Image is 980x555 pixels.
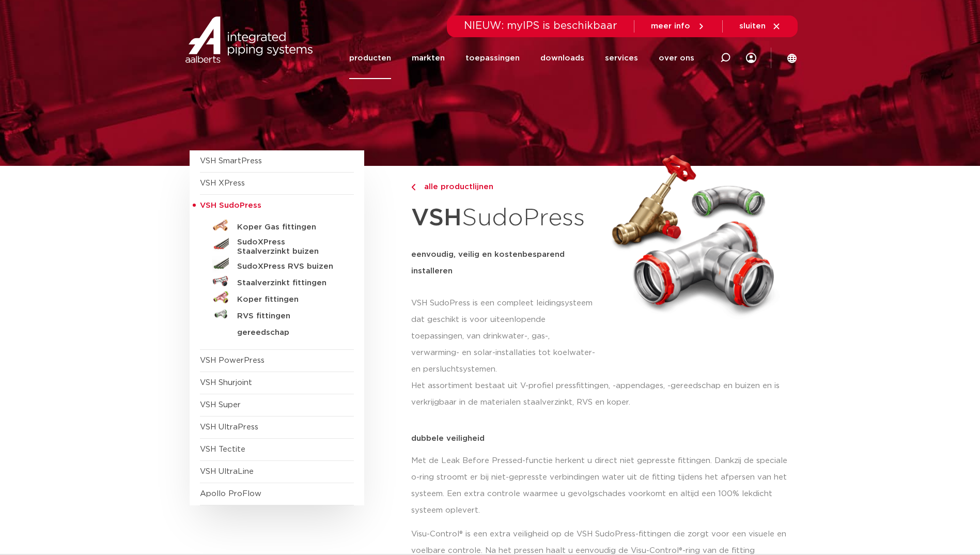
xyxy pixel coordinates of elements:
h5: SudoXPress Staalverzinkt buizen [237,238,339,256]
a: VSH XPress [200,179,245,187]
a: sluiten [739,22,781,31]
span: sluiten [739,22,766,30]
div: my IPS [746,37,756,79]
a: VSH Tectite [200,445,245,453]
span: alle productlijnen [418,183,493,191]
a: RVS fittingen [200,306,354,322]
h5: Koper fittingen [237,295,339,304]
p: Het assortiment bestaat uit V-profiel pressfittingen, -appendages, -gereedschap en buizen en is v... [411,378,791,411]
a: markten [412,37,445,79]
a: gereedschap [200,322,354,339]
a: VSH SmartPress [200,157,262,165]
h1: SudoPress [411,198,598,238]
a: SudoXPress RVS buizen [200,256,354,273]
a: Koper Gas fittingen [200,217,354,234]
a: over ons [659,37,694,79]
a: VSH Super [200,401,241,409]
a: VSH Shurjoint [200,379,252,387]
a: VSH UltraPress [200,423,258,431]
img: chevron-right.svg [411,184,415,191]
a: Apollo ProFlow [200,490,261,498]
h5: SudoXPress RVS buizen [237,262,339,271]
p: dubbele veiligheid [411,435,791,442]
a: producten [349,37,391,79]
span: VSH SudoPress [200,202,261,209]
nav: Menu [349,37,694,79]
h5: RVS fittingen [237,312,339,321]
a: alle productlijnen [411,181,598,193]
a: VSH PowerPress [200,357,265,364]
h5: gereedschap [237,328,339,337]
a: toepassingen [465,37,520,79]
a: VSH UltraLine [200,468,254,475]
span: NIEUW: myIPS is beschikbaar [464,21,617,31]
h5: Koper Gas fittingen [237,223,339,232]
a: SudoXPress Staalverzinkt buizen [200,234,354,256]
strong: VSH [411,206,462,230]
span: meer info [651,22,690,30]
p: Met de Leak Before Pressed-functie herkent u direct niet gepresste fittingen. Dankzij de speciale... [411,453,791,519]
a: Staalverzinkt fittingen [200,273,354,289]
a: Koper fittingen [200,289,354,306]
a: meer info [651,22,706,31]
p: VSH SudoPress is een compleet leidingsysteem dat geschikt is voor uiteenlopende toepassingen, van... [411,295,598,378]
a: downloads [540,37,584,79]
strong: eenvoudig, veilig en kostenbesparend installeren [411,251,565,275]
a: services [605,37,638,79]
h5: Staalverzinkt fittingen [237,279,339,288]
